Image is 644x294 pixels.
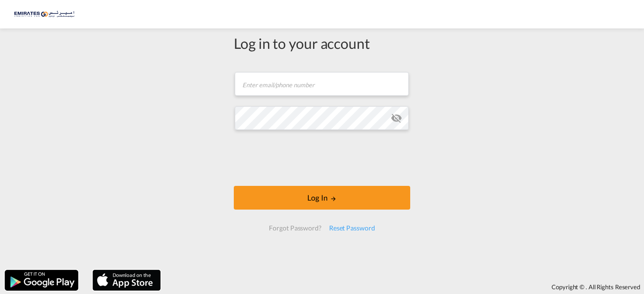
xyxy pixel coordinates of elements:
[4,269,79,292] img: google.png
[234,186,410,210] button: LOGIN
[92,269,162,292] img: apple.png
[391,112,402,124] md-icon: icon-eye-off
[325,220,379,237] div: Reset Password
[234,33,410,53] div: Log in to your account
[250,139,394,176] iframe: reCAPTCHA
[265,220,325,237] div: Forgot Password?
[235,72,409,96] input: Enter email/phone number
[14,4,78,25] img: c67187802a5a11ec94275b5db69a26e6.png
